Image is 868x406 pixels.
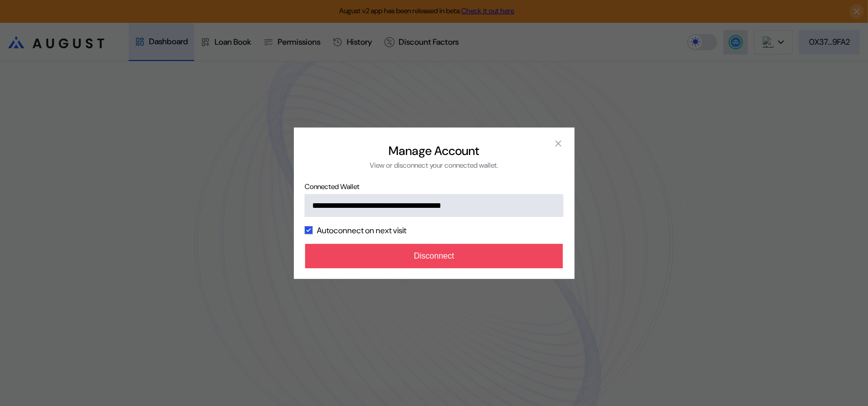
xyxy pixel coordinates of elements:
button: close modal [550,136,566,152]
div: View or disconnect your connected wallet. [370,161,498,170]
span: Connected Wallet [305,182,563,191]
h2: Manage Account [389,143,480,159]
label: Autoconnect on next visit [317,225,406,236]
button: Disconnect [305,244,563,268]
